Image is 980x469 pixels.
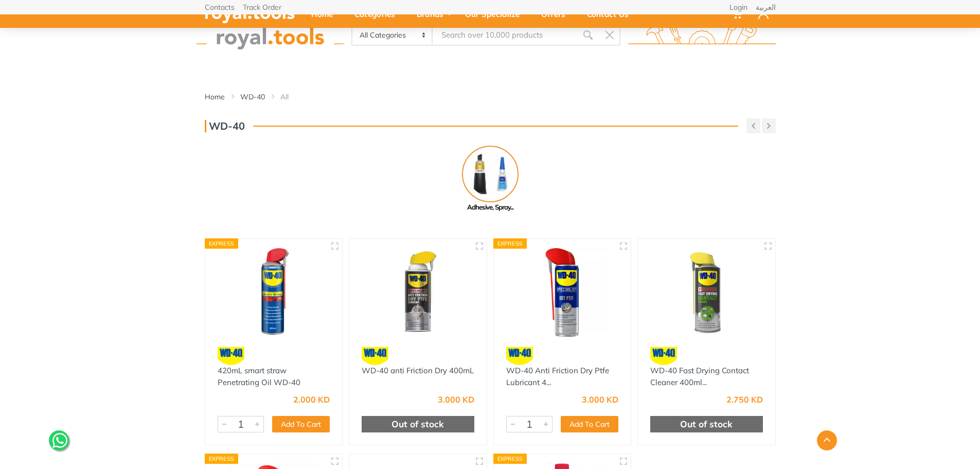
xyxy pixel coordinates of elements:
img: Royal Tools - 420mL smart straw Penetrating Oil WD-40 [215,248,333,337]
input: Site search [433,24,577,46]
a: Contacts [205,4,235,11]
a: Home [205,92,225,102]
div: Express [493,454,527,464]
img: 25.webp [506,347,533,365]
a: العربية [756,4,776,11]
a: Login [729,4,747,11]
img: Royal Tools - WD-40 Anti Friction Dry Ptfe Lubricant 400ml Specialist [503,248,622,337]
div: Express [205,454,239,464]
img: royal.tools Logo [197,21,344,49]
a: WD-40 Anti Friction Dry Ptfe Lubricant 4... [506,366,609,387]
a: Track Order [243,4,281,11]
div: Express [205,238,239,249]
div: Out of stock [362,416,474,432]
img: Royal - Adhesive, Spray & Chemical [462,146,519,202]
button: Add To Cart [272,416,330,432]
a: WD-40 anti Friction Dry 400mL [362,366,474,375]
button: Add To Cart [561,416,618,432]
div: Express [493,238,527,249]
a: 420mL smart straw Penetrating Oil WD-40 [218,366,300,387]
div: Adhesive, Spray... [442,202,538,213]
a: WD-40 Fast Drying Contact Cleaner 400ml... [650,366,749,387]
img: 25.webp [650,347,677,365]
div: 2.750 KD [726,395,763,404]
img: royal.tools Logo [628,21,776,49]
nav: breadcrumb [205,92,776,102]
img: Royal Tools - WD-40 anti Friction Dry 400mL [359,248,477,337]
h3: WD-40 [205,120,245,132]
select: Category [352,25,433,45]
img: 25.webp [362,347,388,365]
div: Out of stock [650,416,763,432]
div: 3.000 KD [438,395,474,404]
img: Royal Tools - WD-40 Fast Drying Contact Cleaner 400ml Specialist [647,248,766,337]
div: 3.000 KD [582,395,618,404]
a: Adhesive, Spray... [442,146,538,213]
li: All [280,92,304,102]
div: 2.000 KD [293,395,330,404]
a: WD-40 [240,92,265,102]
img: 25.webp [218,347,244,365]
